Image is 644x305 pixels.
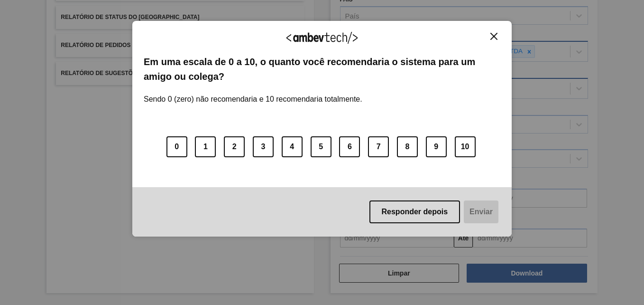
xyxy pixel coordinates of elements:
label: Em uma escala de 0 a 10, o quanto você recomendaria o sistema para um amigo ou colega? [144,55,500,84]
button: 3 [253,136,274,157]
button: 0 [166,136,187,157]
button: 8 [397,136,418,157]
button: Responder depois [369,200,460,223]
img: Close [490,33,497,40]
button: 4 [282,136,303,157]
button: Close [488,32,500,40]
button: 9 [426,136,447,157]
button: 5 [311,136,331,157]
button: 10 [455,136,476,157]
button: 2 [224,136,245,157]
label: Sendo 0 (zero) não recomendaria e 10 recomendaria totalmente. [144,84,362,104]
button: 7 [368,136,389,157]
img: Logo Ambevtech [286,32,358,44]
button: 1 [195,136,216,157]
button: 6 [339,136,360,157]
